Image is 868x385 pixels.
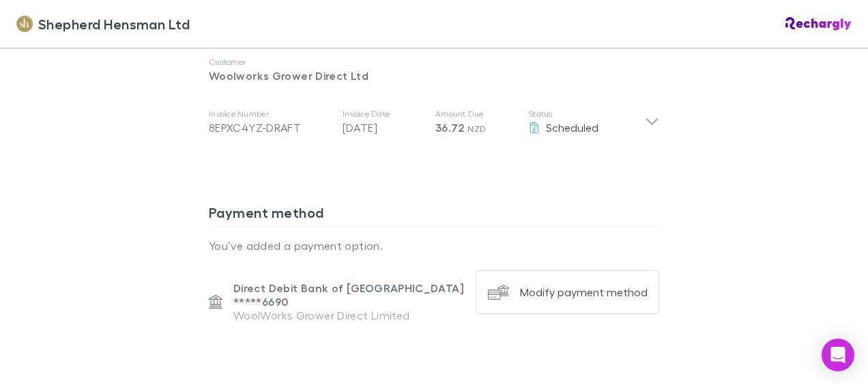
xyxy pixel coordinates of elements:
span: Shepherd Hensman Ltd [38,14,190,34]
button: Modify payment method [476,270,659,314]
div: Modify payment method [520,285,648,299]
p: Amount Due [435,109,517,119]
p: WoolWorks Grower Direct Limited [233,309,465,322]
p: Woolworks Grower Direct Ltd [209,68,659,84]
div: Invoice Number8EPXC4YZ-DRAFTInvoice Date[DATE]Amount Due36.72 NZDStatusScheduled [198,95,670,149]
img: Modify payment method's Logo [487,281,509,303]
p: [DATE] [343,119,424,136]
img: Shepherd Hensman Ltd's Logo [16,16,33,32]
p: Direct Debit Bank of [GEOGRAPHIC_DATA] ***** 6690 [233,281,465,309]
p: Customer [209,57,659,68]
span: Scheduled [546,121,598,134]
p: Status [528,109,645,119]
img: Rechargly Logo [785,17,852,31]
p: Invoice Date [343,109,424,119]
span: NZD [467,124,486,134]
div: 8EPXC4YZ-DRAFT [209,119,332,136]
p: You’ve added a payment option. [209,238,659,254]
div: Open Intercom Messenger [822,339,854,371]
h3: Payment method [209,204,659,226]
span: 36.72 [435,121,465,134]
p: Invoice Number [209,109,332,119]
